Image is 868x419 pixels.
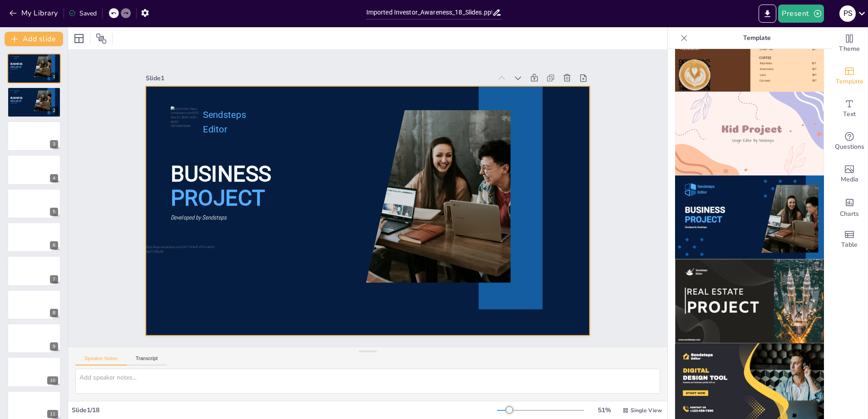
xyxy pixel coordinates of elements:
button: My Library [7,6,62,20]
span: Editor [14,58,17,59]
div: 9 [7,323,61,353]
div: Change the overall theme [831,27,868,60]
div: 2 [50,107,58,115]
span: Theme [839,44,860,54]
span: Charts [840,209,859,219]
div: 7 [7,256,61,286]
button: Export to PowerPoint [759,5,776,23]
div: 10 [47,376,58,385]
span: Template [836,77,863,87]
span: Sendsteps [14,90,20,92]
div: 1 [7,54,61,83]
input: Insert title [366,6,493,19]
span: Developed by Sendsteps [10,102,17,103]
div: Add ready made slides [831,60,868,93]
div: Slide 1 [175,30,515,111]
div: 5 [50,208,58,216]
button: Present [778,5,824,23]
button: P S [839,5,856,23]
div: 7 [50,275,58,283]
p: Template [691,27,822,49]
span: Media [841,175,858,185]
div: P S [839,5,856,22]
div: 4 [50,174,58,182]
div: Add text boxes [831,93,868,125]
span: PROJECT [10,65,22,68]
span: Developed by Sendsteps [170,172,227,191]
div: 10 [7,357,61,387]
span: Sendsteps [223,77,267,97]
span: Table [841,240,858,250]
span: Text [843,109,856,119]
div: 6 [7,222,61,252]
div: 3 [50,140,58,148]
img: thumb-11.png [675,259,824,343]
div: 5 [7,189,61,219]
button: Add slide [5,32,63,46]
span: PROJECT [10,99,22,102]
div: Slide 1 / 18 [72,406,497,414]
div: 8 [7,290,61,320]
div: 3 [7,121,61,151]
div: 4 [7,155,61,185]
div: Add a table [831,223,868,256]
span: BUSINESS [10,63,23,66]
span: Position [96,33,107,44]
span: BUSINESS [10,96,23,99]
div: 1 [50,73,58,81]
button: Speaker Notes [75,356,127,365]
img: thumb-9.png [675,92,824,175]
div: Add charts and graphs [831,190,868,223]
div: Add images, graphics, shapes or video [831,158,868,190]
span: Developed by Sendsteps [10,69,17,70]
span: Questions [835,142,864,152]
div: 51 % [593,406,615,414]
img: thumb-10.png [675,175,824,259]
div: Layout [72,31,86,46]
div: 11 [47,410,58,418]
img: thumb-8.png [675,8,824,92]
span: Single View [631,407,662,414]
div: 2 [7,87,61,117]
div: Saved [69,9,97,18]
button: Transcript [127,356,167,365]
span: Editor [14,92,17,93]
span: BUSINESS [178,121,281,167]
span: PROJECT [173,145,270,190]
div: Get real-time input from your audience [831,125,868,158]
div: 6 [50,241,58,249]
span: Editor [220,91,246,106]
div: 9 [50,342,58,351]
span: Sendsteps [14,56,20,58]
div: 8 [50,309,58,317]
